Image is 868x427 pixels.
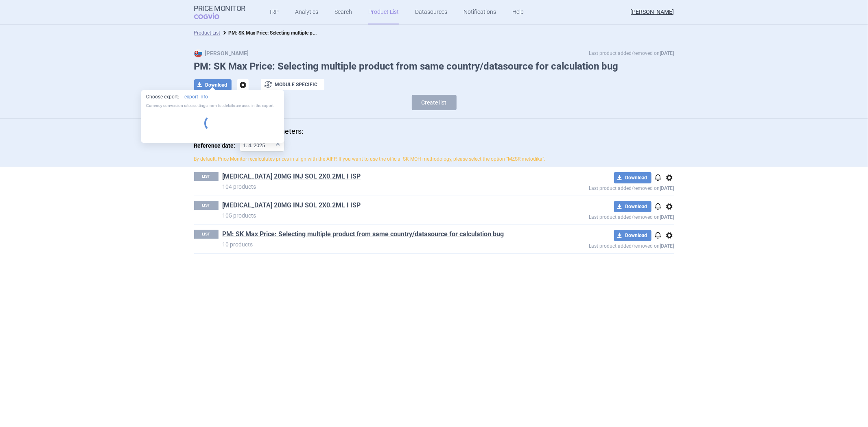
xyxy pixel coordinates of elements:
p: Last product added/removed on [530,183,674,191]
a: [MEDICAL_DATA] 20MG INJ SOL 2X0.2ML I ISP [223,201,361,210]
p: By default, Price Monitor recalculates prices in align with the AIFP. If you want to use the offi... [194,156,674,163]
img: SK [194,49,202,57]
span: COGVIO [194,13,231,19]
h1: PM: SK Max Price: Selecting multiple product from same country/datasource for calculation bug [223,230,530,240]
strong: [DATE] [660,243,674,249]
p: 10 products [223,240,530,248]
h1: HUMIRA 20MG INJ SOL 2X0.2ML I ISP [223,201,530,211]
strong: [PERSON_NAME] [194,50,249,57]
button: Download [614,172,652,183]
strong: PM: SK Max Price: Selecting multiple product from same country/datasource for calculation bug [229,28,437,36]
p: Choose export: [146,94,279,100]
button: Module specific [261,79,324,90]
a: export info [184,94,208,100]
li: Product List [194,29,221,37]
h1: PM: SK Max Price: Selecting multiple product from same country/datasource for calculation bug [194,61,674,72]
p: Max price calculation parameters: [194,127,674,136]
p: LIST [194,201,219,210]
h1: HUMIRA 20MG INJ SOL 2X0.2ML I ISP [223,172,530,183]
p: Currency conversion rates settings from list details are used in the export. [146,103,279,109]
a: Product List [194,30,221,36]
p: 104 products [223,183,530,191]
p: LIST [194,172,219,181]
strong: [DATE] [660,214,674,220]
strong: [DATE] [660,185,674,191]
input: Reference date:× [240,139,284,152]
div: × [276,139,281,148]
p: Last product added/removed on [530,241,674,249]
button: Download [614,201,652,212]
strong: [DATE] [660,50,674,56]
p: Last product added/removed on [589,49,674,57]
a: PM: SK Max Price: Selecting multiple product from same country/datasource for calculation bug [223,230,504,239]
button: Download [614,230,652,241]
a: Price MonitorCOGVIO [194,4,246,20]
button: Create list [412,95,457,110]
strong: Price Monitor [194,4,246,13]
p: Last product added/removed on [530,212,674,220]
p: LIST [194,230,219,239]
a: [MEDICAL_DATA] 20MG INJ SOL 2X0.2ML I ISP [223,172,361,181]
span: Reference date: [194,139,240,152]
li: PM: SK Max Price: Selecting multiple product from same country/datasource for calculation bug [221,29,318,37]
button: Download [194,79,232,91]
p: 105 products [223,211,530,220]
